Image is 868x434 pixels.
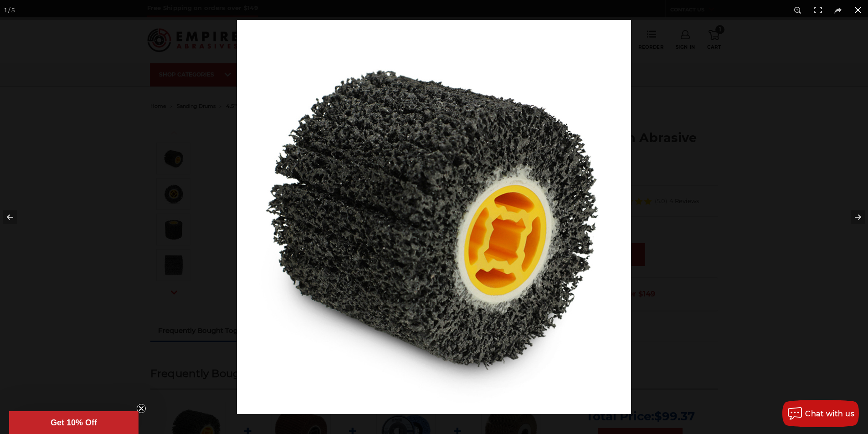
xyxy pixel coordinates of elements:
[237,20,631,414] img: 4.5_inch_clean_and_strip_drum__21131.1582573349.jpg
[782,400,859,427] button: Chat with us
[137,404,146,413] button: Close teaser
[51,418,97,427] span: Get 10% Off
[805,409,854,418] span: Chat with us
[836,194,868,240] button: Next (arrow right)
[9,411,139,434] div: Get 10% OffClose teaser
